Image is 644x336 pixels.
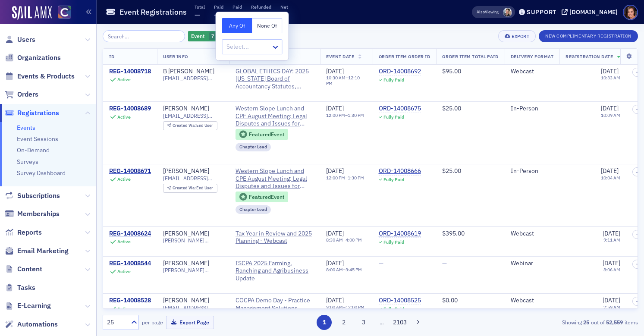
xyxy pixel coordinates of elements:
[236,205,271,214] div: Chapter Lead
[236,297,314,312] a: COCPA Demo Day - Practice Management Solutions
[5,191,60,201] a: Subscriptions
[17,169,66,177] a: Survey Dashboard
[163,237,223,244] span: [PERSON_NAME][EMAIL_ADDRESS][DOMAIN_NAME]
[326,267,343,273] time: 8:00 AM
[17,228,42,237] span: Reports
[236,68,314,91] a: GLOBAL ETHICS DAY: 2025 [US_STATE] Board of Accountancy Statutes, Rules, and Regulations
[603,304,620,310] time: 7:59 AM
[383,114,404,120] div: Fully Paid
[348,175,364,181] time: 1:30 PM
[539,30,638,42] button: New Complimentary Registration
[109,167,151,175] a: REG-14008671
[603,267,620,273] time: 8:06 AM
[601,175,620,181] time: 10:04 AM
[603,259,620,267] span: [DATE]
[636,299,638,304] span: –
[214,4,223,10] p: Paid
[603,296,620,304] span: [DATE]
[636,261,638,267] span: –
[232,10,239,20] span: —
[636,69,638,75] span: –
[109,297,151,305] div: REG-14008528
[326,75,367,86] div: –
[280,10,286,20] span: —
[5,35,35,44] a: Users
[442,53,498,60] span: Order Item Total Paid
[379,259,383,267] span: —
[326,229,344,237] span: [DATE]
[5,108,59,118] a: Registrations
[477,9,499,15] span: Viewing
[222,18,252,33] button: Any Of
[163,260,209,267] a: [PERSON_NAME]
[214,10,220,20] span: —
[17,146,50,154] a: On-Demand
[211,32,214,39] span: ?
[236,143,271,151] div: Chapter Lead
[376,318,388,326] span: …
[52,6,71,20] a: View Homepage
[163,297,209,305] div: [PERSON_NAME]
[326,305,364,310] div: –
[163,105,209,113] div: [PERSON_NAME]
[107,318,126,327] div: 25
[5,53,61,63] a: Organizations
[166,316,214,329] button: Export Page
[109,260,151,267] a: REG-14008544
[582,318,591,326] strong: 25
[117,306,131,312] div: Active
[163,53,188,60] span: User Info
[17,35,35,44] span: Users
[603,237,620,243] time: 9:11 AM
[442,67,461,75] span: $95.00
[601,75,620,81] time: 10:33 AM
[326,112,345,118] time: 12:00 PM
[348,112,364,118] time: 1:30 PM
[379,297,421,305] div: ORD-14008525
[326,75,346,81] time: 10:30 AM
[173,122,197,128] span: Created Via :
[17,135,58,143] a: Event Sessions
[326,175,364,181] div: –
[511,68,554,75] div: Webcast
[326,296,344,304] span: [DATE]
[562,9,621,15] button: [DOMAIN_NAME]
[379,53,430,60] span: Order Item Order ID
[236,230,314,245] a: Tax Year in Review and 2025 Planning - Webcast
[383,239,404,245] div: Fully Paid
[195,4,205,10] p: Total
[12,6,52,20] img: SailAMX
[511,53,554,60] span: Delivery Format
[17,72,75,81] span: Events & Products
[442,229,465,237] span: $395.00
[163,175,223,182] span: [EMAIL_ADDRESS][DOMAIN_NAME]
[117,269,131,274] div: Active
[109,105,151,113] a: REG-14008689
[5,320,58,329] a: Automations
[117,114,131,120] div: Active
[326,237,343,243] time: 8:30 AM
[565,53,613,60] span: Registration Date
[109,53,114,60] span: ID
[477,9,485,15] div: Also
[109,68,151,75] a: REG-14008718
[163,167,209,175] a: [PERSON_NAME]
[379,230,421,238] a: ORD-14008619
[109,230,151,238] div: REG-14008624
[503,8,512,17] span: Pamela Galey-Coleman
[17,320,58,329] span: Automations
[383,306,404,312] div: Fully Paid
[17,108,59,118] span: Registrations
[58,6,71,19] img: SailAMX
[326,104,344,112] span: [DATE]
[236,167,314,190] span: Western Slope Lunch and CPE August Meeting: Legal Disputes and Issues for Accountants
[512,34,529,39] div: Export
[326,175,345,181] time: 12:00 PM
[511,167,554,175] div: In-Person
[511,105,554,113] div: In-Person
[326,53,354,60] span: Event Date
